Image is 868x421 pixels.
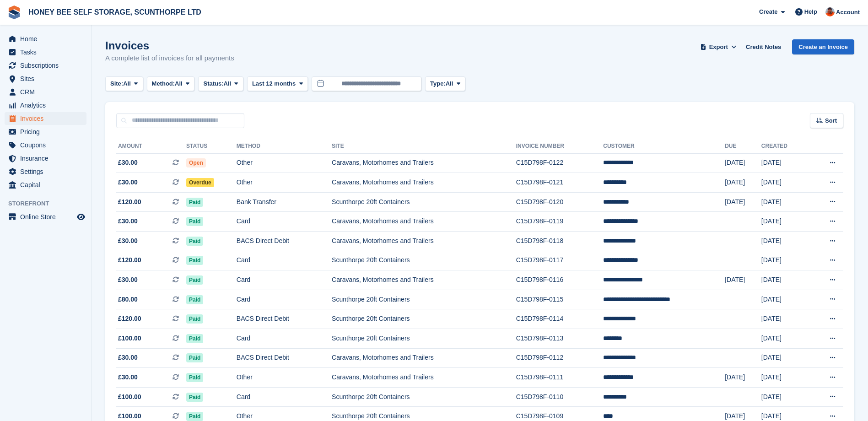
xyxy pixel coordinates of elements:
[516,139,604,154] th: Invoice Number
[110,79,123,88] span: Site:
[804,7,817,16] span: Help
[186,139,237,154] th: Status
[186,217,203,226] span: Paid
[332,270,516,290] td: Caravans, Motorhomes and Trailers
[761,270,809,290] td: [DATE]
[118,255,141,265] span: £120.00
[516,212,604,232] td: C15D798F-0119
[186,158,206,167] span: Open
[224,79,232,88] span: All
[20,46,75,59] span: Tasks
[5,46,86,59] a: menu
[186,334,203,343] span: Paid
[20,125,75,138] span: Pricing
[516,309,604,329] td: C15D798F-0114
[247,76,308,92] button: Last 12 months
[237,329,332,349] td: Card
[761,368,809,388] td: [DATE]
[186,353,203,362] span: Paid
[252,79,296,88] span: Last 12 months
[761,192,809,212] td: [DATE]
[725,139,761,154] th: Due
[332,212,516,232] td: Caravans, Motorhomes and Trailers
[118,334,141,343] span: £100.00
[761,290,809,309] td: [DATE]
[5,152,86,165] a: menu
[516,348,604,368] td: C15D798F-0112
[186,198,203,207] span: Paid
[20,86,75,98] span: CRM
[118,392,141,402] span: £100.00
[425,76,465,92] button: Type: All
[761,348,809,368] td: [DATE]
[237,153,332,173] td: Other
[725,173,761,193] td: [DATE]
[332,139,516,154] th: Site
[5,112,86,125] a: menu
[761,329,809,349] td: [DATE]
[516,232,604,251] td: C15D798F-0118
[237,387,332,407] td: Card
[516,270,604,290] td: C15D798F-0116
[332,173,516,193] td: Caravans, Motorhomes and Trailers
[332,309,516,329] td: Scunthorpe 20ft Containers
[118,314,141,324] span: £120.00
[5,59,86,72] a: menu
[20,72,75,85] span: Sites
[836,8,860,17] span: Account
[116,139,186,154] th: Amount
[7,5,21,19] img: stora-icon-8386f47178a22dfd0bd8f6a31ec36ba5ce8667c1dd55bd0f319d3a0aa187defe.svg
[20,152,75,165] span: Insurance
[118,216,138,226] span: £30.00
[725,270,761,290] td: [DATE]
[759,7,777,16] span: Create
[761,387,809,407] td: [DATE]
[516,329,604,349] td: C15D798F-0113
[5,72,86,85] a: menu
[430,79,446,88] span: Type:
[20,32,75,45] span: Home
[237,270,332,290] td: Card
[20,178,75,191] span: Capital
[175,79,183,88] span: All
[20,139,75,151] span: Coupons
[186,393,203,402] span: Paid
[516,387,604,407] td: C15D798F-0110
[761,212,809,232] td: [DATE]
[516,368,604,388] td: C15D798F-0111
[20,59,75,72] span: Subscriptions
[516,251,604,270] td: C15D798F-0117
[516,153,604,173] td: C15D798F-0122
[118,236,138,246] span: £30.00
[118,178,138,187] span: £30.00
[186,314,203,324] span: Paid
[198,76,243,92] button: Status: All
[761,139,809,154] th: Created
[332,368,516,388] td: Caravans, Motorhomes and Trailers
[725,153,761,173] td: [DATE]
[237,212,332,232] td: Card
[203,79,223,88] span: Status:
[186,256,203,265] span: Paid
[516,290,604,309] td: C15D798F-0115
[118,275,138,285] span: £30.00
[516,173,604,193] td: C15D798F-0121
[118,197,141,207] span: £120.00
[147,76,195,92] button: Method: All
[698,39,739,54] button: Export
[5,86,86,98] a: menu
[237,232,332,251] td: BACS Direct Debit
[332,153,516,173] td: Caravans, Motorhomes and Trailers
[5,125,86,138] a: menu
[332,387,516,407] td: Scunthorpe 20ft Containers
[761,232,809,251] td: [DATE]
[725,192,761,212] td: [DATE]
[446,79,453,88] span: All
[118,353,138,362] span: £30.00
[105,39,234,52] h1: Invoices
[516,192,604,212] td: C15D798F-0120
[237,348,332,368] td: BACS Direct Debit
[332,232,516,251] td: Caravans, Motorhomes and Trailers
[118,372,138,382] span: £30.00
[152,79,175,88] span: Method:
